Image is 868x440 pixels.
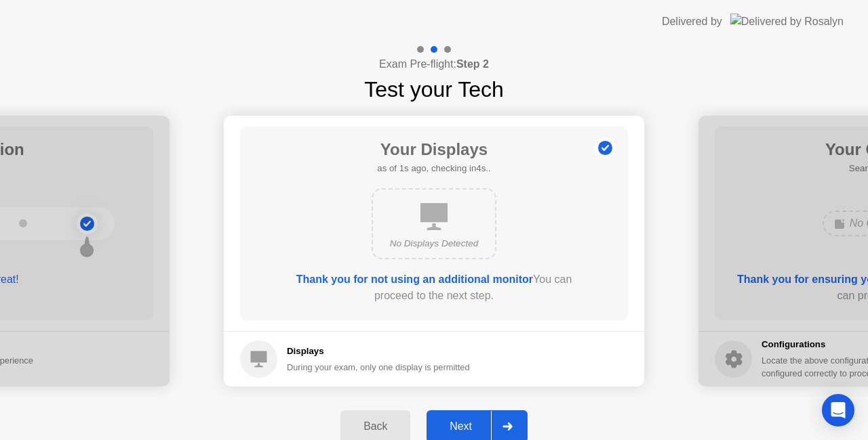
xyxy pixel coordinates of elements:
h1: Your Displays [377,137,490,162]
b: Thank you for not using an additional monitor [296,273,533,285]
h5: as of 1s ago, checking in4s.. [377,162,490,175]
h4: Exam Pre-flight: [379,56,489,72]
div: Next [431,420,491,433]
b: Step 2 [456,58,489,70]
div: During your exam, only one display is permitted [287,361,470,374]
div: No Displays Detected [384,237,484,250]
div: Back [344,420,406,433]
div: Open Intercom Messenger [822,394,854,426]
div: You can proceed to the next step. [279,271,589,304]
h5: Displays [287,345,470,358]
div: Delivered by [662,14,722,30]
h1: Test your Tech [364,73,504,106]
img: Delivered by Rosalyn [730,14,844,29]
